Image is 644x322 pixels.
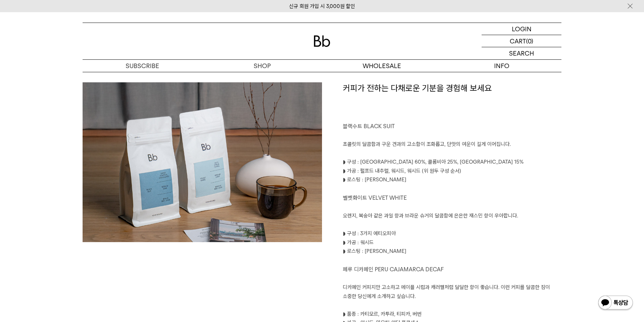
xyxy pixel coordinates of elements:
a: 신규 회원 가입 시 3,000원 할인 [289,3,355,9]
p: SEARCH [509,47,534,59]
p: ◗ 구성 : 3가지 에티오피아 [343,229,561,238]
a: LOGIN [482,23,561,35]
p: CART [510,35,526,47]
p: INFO [442,60,561,72]
p: ◗ 구성 : [GEOGRAPHIC_DATA] 60%, 콜롬비아 25%, [GEOGRAPHIC_DATA] 15% [343,158,561,167]
a: CART (0) [482,35,561,47]
span: 벨벳화이트 VELVET WHITE [343,195,407,201]
p: 디카페인 커피지만 고소하고 메이플 시럽과 캐러멜처럼 달달한 향이 좋습니다. 이런 커피를 달콤한 잠이 소중한 당신에게 소개하고 싶습니다. [343,283,561,301]
a: SHOP [202,60,322,72]
a: SUBSCRIBE [83,60,202,72]
p: LOGIN [512,23,532,35]
p: ◗ 품종 : 카티모르, 카투라, 티피카, 버번 [343,310,561,319]
p: 초콜릿의 달콤함과 구운 견과의 고소함이 조화롭고, 단맛의 여운이 길게 이어집니다. [343,140,561,149]
p: ◗ 로스팅 : [PERSON_NAME] [343,175,561,184]
p: 오렌지, 복숭아 같은 과일 향과 브라운 슈거의 달콤함에 은은한 재스민 향이 우아합니다. [343,212,561,221]
span: 블랙수트 BLACK SUIT [343,123,395,130]
img: 4872712cd8880b640f3845e66cbe2e6f_171806.jpg [83,82,322,274]
p: ◗ 로스팅 : [PERSON_NAME] [343,247,561,256]
p: ◗ 가공 : 펄프드 내추럴, 워시드, 워시드 (위 원두 구성 순서) [343,167,561,176]
h1: 커피가 전하는 다채로운 기분을 경험해 보세요 [343,82,561,122]
img: 로고 [314,35,330,47]
p: ◗ 가공 : 워시드 [343,238,561,247]
p: WHOLESALE [322,60,442,72]
img: 카카오톡 채널 1:1 채팅 버튼 [598,295,634,312]
p: (0) [526,35,533,47]
span: 페루 디카페인 PERU CAJAMARCA DECAF [343,266,444,273]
